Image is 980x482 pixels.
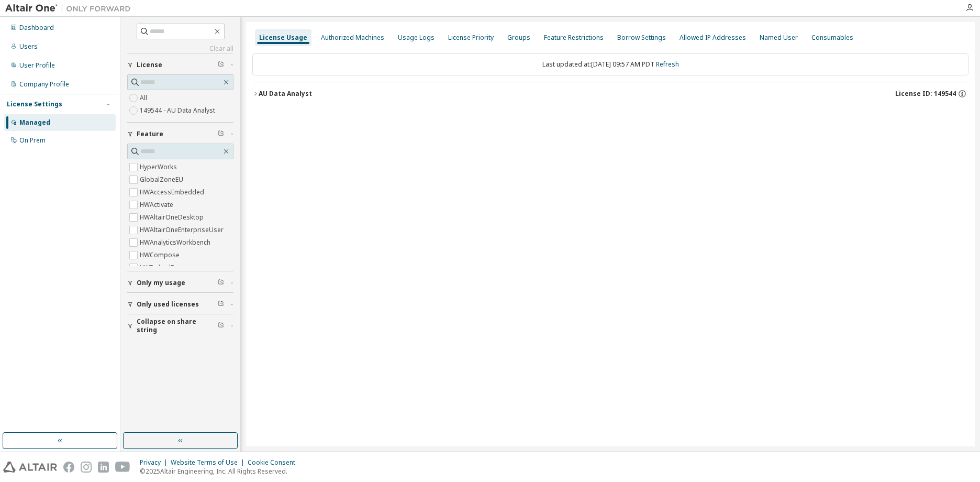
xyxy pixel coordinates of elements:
[137,300,199,309] span: Only used licenses
[140,211,206,224] label: HWAltairOneDesktop
[617,34,666,42] div: Borrow Settings
[140,236,213,249] label: HWAnalyticsWorkbench
[3,462,57,473] img: altair_logo.svg
[127,271,233,294] button: Only my usage
[19,61,55,70] div: User Profile
[127,45,233,53] a: Clear all
[252,53,968,75] div: Last updated at: [DATE] 09:57 AM PDT
[140,92,149,104] label: All
[140,467,302,476] p: © 2025 Altair Engineering, Inc. All Rights Reserved.
[218,322,224,330] span: Clear filter
[140,161,179,173] label: HyperWorks
[127,123,233,146] button: Feature
[63,462,74,473] img: facebook.svg
[19,42,38,51] div: Users
[218,61,224,69] span: Clear filter
[137,61,162,69] span: License
[140,186,206,199] label: HWAccessEmbedded
[811,34,853,42] div: Consumables
[448,34,494,42] div: License Priority
[248,458,302,467] div: Cookie Consent
[140,199,175,211] label: HWActivate
[137,317,218,334] span: Collapse on share string
[137,130,163,138] span: Feature
[656,60,679,69] a: Refresh
[140,224,226,236] label: HWAltairOneEnterpriseUser
[137,279,185,287] span: Only my usage
[544,34,604,42] div: Feature Restrictions
[5,3,136,14] img: Altair One
[140,173,185,186] label: GlobalZoneEU
[140,104,217,117] label: 149544 - AU Data Analyst
[171,458,248,467] div: Website Terms of Use
[140,249,182,261] label: HWCompose
[259,34,307,42] div: License Usage
[140,261,189,274] label: HWEmbedBasic
[19,136,46,145] div: On Prem
[115,462,130,473] img: youtube.svg
[127,293,233,316] button: Only used licenses
[680,34,746,42] div: Allowed IP Addresses
[321,34,384,42] div: Authorized Machines
[19,118,50,127] div: Managed
[218,130,224,138] span: Clear filter
[140,458,171,467] div: Privacy
[127,314,233,337] button: Collapse on share string
[218,300,224,309] span: Clear filter
[218,279,224,287] span: Clear filter
[760,34,798,42] div: Named User
[19,24,54,32] div: Dashboard
[127,53,233,76] button: License
[81,462,92,473] img: instagram.svg
[98,462,109,473] img: linkedin.svg
[7,100,62,108] div: License Settings
[507,34,530,42] div: Groups
[252,82,968,105] button: AU Data AnalystLicense ID: 149544
[398,34,435,42] div: Usage Logs
[259,90,312,98] div: AU Data Analyst
[19,80,69,89] div: Company Profile
[895,90,956,98] span: License ID: 149544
